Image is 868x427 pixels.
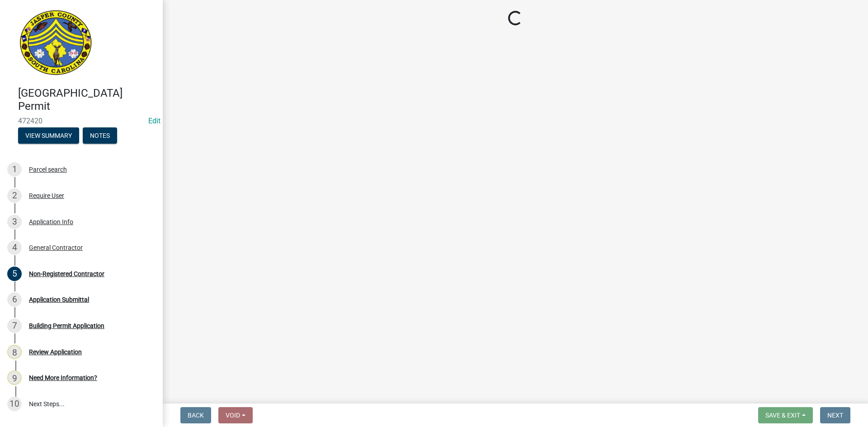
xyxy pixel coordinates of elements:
div: Building Permit Application [29,323,104,329]
div: Require User [29,192,64,199]
button: View Summary [18,127,79,144]
span: Void [226,412,240,419]
div: 1 [7,162,22,177]
button: Save & Exit [758,407,813,423]
div: 6 [7,292,22,307]
div: Application Submittal [29,296,89,303]
button: Back [180,407,211,423]
div: 9 [7,371,22,385]
span: Back [188,412,204,419]
span: Save & Exit [765,412,800,419]
div: 10 [7,397,22,411]
div: 7 [7,319,22,333]
a: Edit [148,117,160,125]
img: Jasper County, South Carolina [18,9,94,77]
div: Review Application [29,349,82,355]
button: Next [820,407,850,423]
button: Void [218,407,253,423]
div: General Contractor [29,244,83,251]
div: Need More Information? [29,375,97,381]
span: Next [827,412,843,419]
div: Parcel search [29,166,67,173]
div: 2 [7,188,22,203]
span: 472420 [18,117,145,125]
div: 8 [7,345,22,359]
button: Notes [83,127,117,144]
div: Application Info [29,219,73,225]
div: Non-Registered Contractor [29,271,104,277]
wm-modal-confirm: Notes [83,132,117,140]
div: 3 [7,215,22,229]
div: 4 [7,240,22,255]
wm-modal-confirm: Edit Application Number [148,117,160,125]
h4: [GEOGRAPHIC_DATA] Permit [18,87,156,113]
wm-modal-confirm: Summary [18,132,79,140]
div: 5 [7,267,22,281]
